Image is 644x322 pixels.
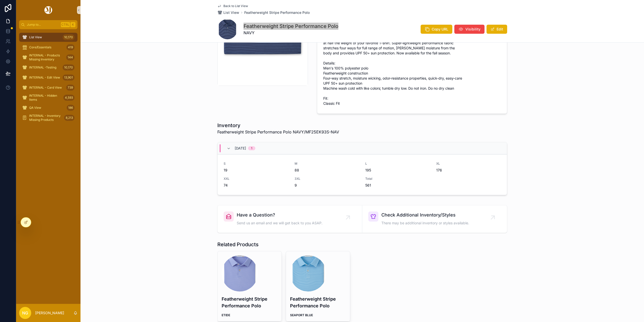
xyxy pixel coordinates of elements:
[63,95,74,101] div: 4,593
[63,75,74,81] div: 13,901
[19,20,77,29] button: Jump to...CtrlK
[223,10,239,15] span: List View
[290,296,346,309] h4: Featherweight Stripe Performance Polo
[217,10,239,15] a: List View
[19,103,77,112] a: QA View186
[465,27,480,32] span: Visibility
[63,34,74,40] div: 10,170
[29,45,51,49] span: Core/Essentials
[222,296,277,309] h4: Featherweight Stripe Performance Polo
[66,85,74,91] div: 739
[217,129,339,135] span: Featherweight Stripe Performance Polo NAVY/MF25EK93S-NAV
[29,114,62,122] span: INTERNAL - Inventory Missing Products
[365,177,430,181] span: Total
[29,65,56,69] span: INTERNAL -Testing
[19,93,77,102] a: INTERNAL - Hidden Items4,593
[365,168,430,173] span: 195
[29,76,60,80] span: INTERNAL - Edit View
[244,30,338,36] span: NAVY
[244,23,338,30] h1: Featherweight Stripe Performance Polo
[224,168,289,173] span: 19
[66,54,74,60] div: 144
[436,162,501,166] span: XL
[19,73,77,82] a: INTERNAL - Edit View13,901
[295,177,359,181] span: 3XL
[16,29,80,129] div: scrollable content
[19,43,77,52] a: Core/Essentials419
[365,162,430,166] span: L
[217,251,282,321] a: Featherweight Stripe Performance PoloETIDE
[217,241,259,248] h1: Related Products
[19,113,77,122] a: INTERNAL - Inventory Missing Products8,213
[323,35,501,106] span: These course favorites pack all the performance punch of your best golf polo at half the weight o...
[67,105,74,111] div: 186
[295,168,359,173] span: 88
[365,183,430,188] span: 561
[29,94,61,102] span: INTERNAL - Hidden Items
[235,146,246,151] span: [DATE]
[19,53,77,62] a: INTERNAL - Products Missing Inventory144
[29,86,62,90] span: INTERNAL - Card View
[35,310,64,315] p: [PERSON_NAME]
[237,211,323,219] span: Have a Question?
[224,162,289,166] span: S
[421,25,452,34] button: Copy URL
[29,53,64,61] span: INTERNAL - Products Missing Inventory
[44,6,53,14] img: App logo
[224,183,289,188] span: 74
[29,106,41,110] span: QA View
[362,205,507,233] a: Check Additional Inventory/StylesThere may be additional inventory or styles available.
[27,23,59,27] span: Jump to...
[218,154,507,195] a: S19M88L195XL176XXL743XL9Total561
[19,83,77,92] a: INTERNAL - Card View739
[381,221,469,226] span: There may be additional inventory or styles available.
[295,162,359,166] span: M
[432,27,448,32] span: Copy URL
[487,25,507,34] button: Edit
[286,251,350,321] a: Featherweight Stripe Performance PoloSEAPORT BLUE
[381,211,469,219] span: Check Additional Inventory/Styles
[223,4,248,8] span: Back to List View
[19,33,77,42] a: List View10,170
[63,64,74,70] div: 10,170
[224,177,289,181] span: XXL
[71,23,75,27] span: K
[251,146,252,150] div: 1
[217,4,248,8] a: Back to List View
[61,22,70,27] span: Ctrl
[295,183,359,188] span: 9
[222,313,230,317] strong: ETIDE
[19,63,77,72] a: INTERNAL -Testing10,170
[454,25,485,34] button: Visibility
[290,313,313,317] strong: SEAPORT BLUE
[436,168,501,173] span: 176
[217,122,339,129] h1: Inventory
[22,310,28,316] span: NG
[66,44,74,50] div: 419
[244,10,310,15] a: Featherweight Stripe Performance Polo
[29,35,42,39] span: List View
[237,221,323,226] span: Send us an email and we will get back to you ASAP.
[218,205,362,233] a: Have a Question?Send us an email and we will get back to you ASAP.
[64,115,74,121] div: 8,213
